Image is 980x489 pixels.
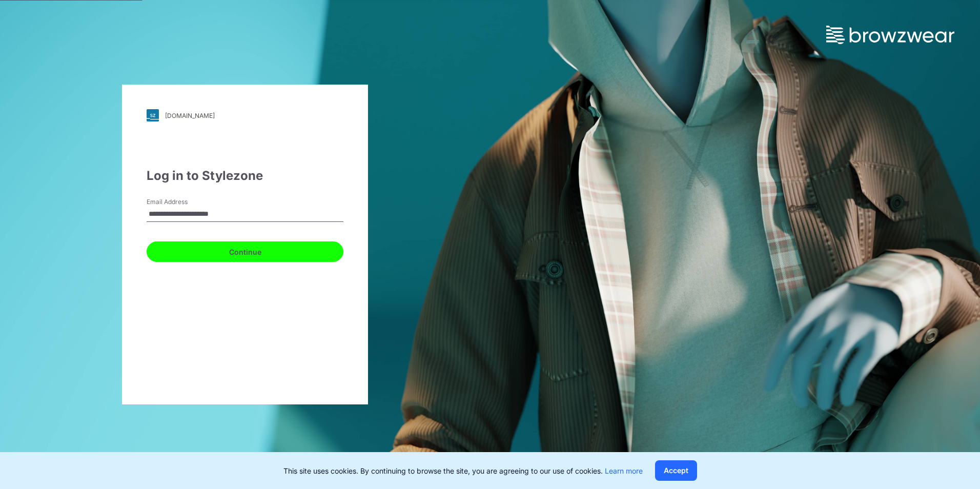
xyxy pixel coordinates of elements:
[147,109,159,121] img: svg+xml;base64,PHN2ZyB3aWR0aD0iMjgiIGhlaWdodD0iMjgiIHZpZXdCb3g9IjAgMCAyOCAyOCIgZmlsbD0ibm9uZSIgeG...
[605,466,643,475] a: Learn more
[826,26,954,44] img: browzwear-logo.73288ffb.svg
[165,112,215,119] div: [DOMAIN_NAME]
[147,109,343,121] a: [DOMAIN_NAME]
[147,167,343,185] div: Log in to Stylezone
[147,241,343,262] button: Continue
[283,465,643,476] p: This site uses cookies. By continuing to browse the site, you are agreeing to our use of cookies.
[655,460,697,481] button: Accept
[147,197,218,207] label: Email Address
